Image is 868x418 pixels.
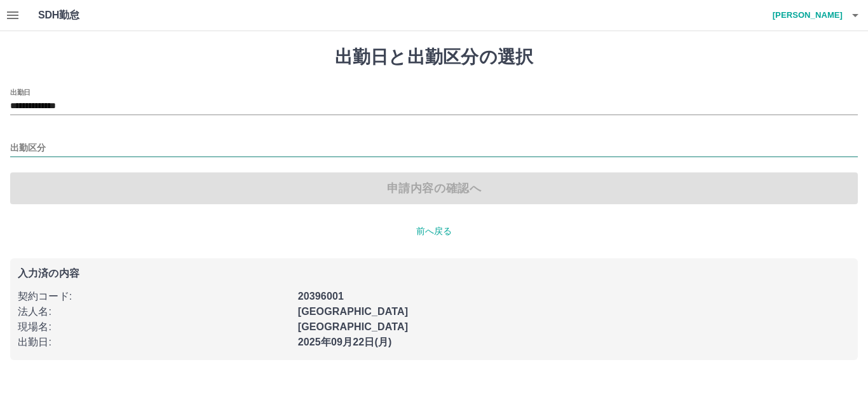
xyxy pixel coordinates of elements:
[298,321,409,332] b: [GEOGRAPHIC_DATA]
[18,335,290,350] p: 出勤日 :
[10,225,858,238] p: 前へ戻る
[10,87,31,97] label: 出勤日
[298,291,344,302] b: 20396001
[298,306,409,317] b: [GEOGRAPHIC_DATA]
[18,289,290,304] p: 契約コード :
[298,337,392,347] b: 2025年09月22日(月)
[18,304,290,319] p: 法人名 :
[10,46,858,68] h1: 出勤日と出勤区分の選択
[18,268,850,279] p: 入力済の内容
[18,319,290,335] p: 現場名 :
